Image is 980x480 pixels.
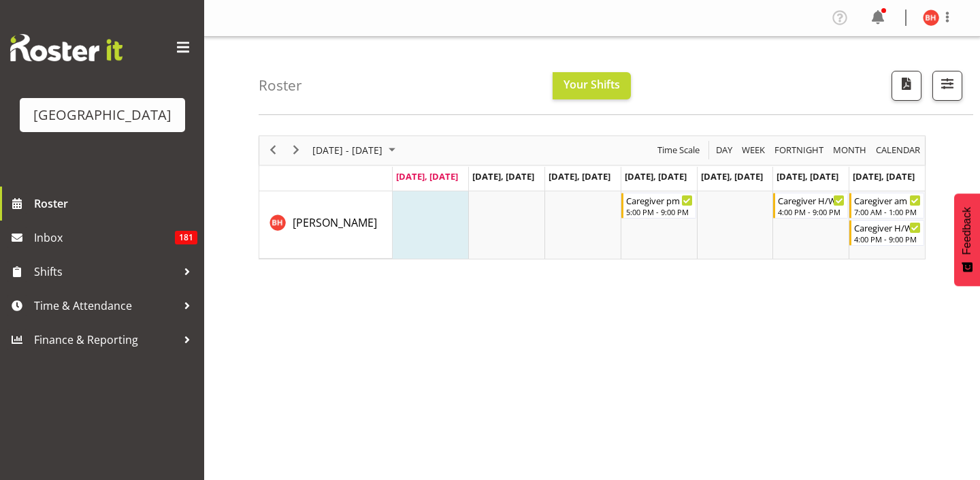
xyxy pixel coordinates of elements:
[778,193,845,207] div: Caregiver H/W pm
[740,142,768,159] button: Timeline Week
[656,142,701,159] span: Time Scale
[293,215,377,230] span: [PERSON_NAME]
[892,71,921,101] button: Download a PDF of the roster according to the set date range.
[772,142,826,159] button: Fortnight
[621,193,696,219] div: Briar Hughes"s event - Caregiver pm Begin From Thursday, August 21, 2025 at 5:00:00 PM GMT+12:00 ...
[34,261,177,282] span: Shifts
[655,142,702,159] button: Time Scale
[293,214,377,231] a: [PERSON_NAME]
[923,10,939,26] img: briar-hughes10360.jpg
[396,170,458,182] span: [DATE], [DATE]
[777,170,838,182] span: [DATE], [DATE]
[854,206,921,217] div: 7:00 AM - 1:00 PM
[264,142,282,159] button: Previous
[34,227,175,248] span: Inbox
[287,142,306,159] button: Next
[310,142,402,159] button: August 2025
[854,221,921,234] div: Caregiver H/W pm
[626,206,693,217] div: 5:00 PM - 9:00 PM
[259,191,393,259] td: Briar Hughes resource
[553,72,631,99] button: Your Shifts
[10,34,122,61] img: Rosterit website logo
[33,105,171,125] div: [GEOGRAPHIC_DATA]
[961,207,973,255] span: Feedback
[773,193,848,219] div: Briar Hughes"s event - Caregiver H/W pm Begin From Saturday, August 23, 2025 at 4:00:00 PM GMT+12...
[175,231,197,244] span: 181
[625,170,687,182] span: [DATE], [DATE]
[778,206,845,217] div: 4:00 PM - 9:00 PM
[875,142,921,159] span: calendar
[34,295,177,316] span: Time & Attendance
[849,193,924,219] div: Briar Hughes"s event - Caregiver am Begin From Sunday, August 24, 2025 at 7:00:00 AM GMT+12:00 En...
[832,142,868,159] span: Month
[854,234,921,244] div: 4:00 PM - 9:00 PM
[853,170,915,182] span: [DATE], [DATE]
[874,142,923,159] button: Month
[308,136,404,165] div: August 18 - 24, 2025
[626,193,693,207] div: Caregiver pm
[393,191,925,259] table: Timeline Week of August 18, 2025
[773,142,825,159] span: Fortnight
[954,193,980,286] button: Feedback - Show survey
[311,142,384,159] span: [DATE] - [DATE]
[549,170,610,182] span: [DATE], [DATE]
[34,193,197,214] span: Roster
[34,330,177,350] span: Finance & Reporting
[715,142,734,159] span: Day
[261,136,284,165] div: previous period
[563,77,620,92] span: Your Shifts
[831,142,869,159] button: Timeline Month
[849,220,924,246] div: Briar Hughes"s event - Caregiver H/W pm Begin From Sunday, August 24, 2025 at 4:00:00 PM GMT+12:0...
[259,135,926,259] div: Timeline Week of August 18, 2025
[284,136,308,165] div: next period
[854,193,921,207] div: Caregiver am
[472,170,534,182] span: [DATE], [DATE]
[740,142,766,159] span: Week
[714,142,735,159] button: Timeline Day
[701,170,763,182] span: [DATE], [DATE]
[932,71,962,101] button: Filter Shifts
[259,78,302,93] h4: Roster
